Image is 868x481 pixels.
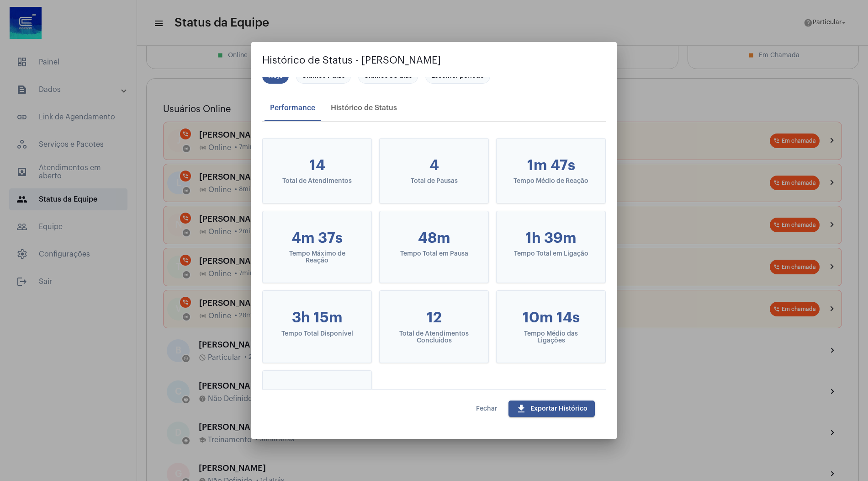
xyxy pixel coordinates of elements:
[476,406,498,412] span: Fechar
[394,230,474,247] div: 48m
[394,251,474,257] div: Tempo Total em Pausa
[511,251,591,257] div: Tempo Total em Ligação
[516,404,527,415] mat-icon: download
[394,178,474,185] div: Total de Pausas
[331,104,397,112] div: Histórico de Status
[511,178,591,185] div: Tempo Médio de Reação
[277,309,357,326] div: 3h 15m
[277,230,357,247] div: 4m 37s
[277,331,357,337] div: Tempo Total Disponível
[511,230,591,247] div: 1h 39m
[394,331,474,344] div: Total de Atendimentos Concluídos
[277,389,357,406] div: 75%
[511,331,591,344] div: Tempo Médio das Ligações
[277,251,357,264] div: Tempo Máximo de Reação
[508,401,595,417] button: Exportar Histórico
[469,401,505,417] button: Fechar
[511,309,591,326] div: 10m 14s
[262,53,606,68] h2: Histórico de Status - [PERSON_NAME]
[270,104,315,112] div: Performance
[394,309,474,326] div: 12
[394,157,474,174] div: 4
[516,406,587,412] span: Exportar Histórico
[511,157,591,174] div: 1m 47s
[277,157,357,174] div: 14
[277,178,357,185] div: Total de Atendimentos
